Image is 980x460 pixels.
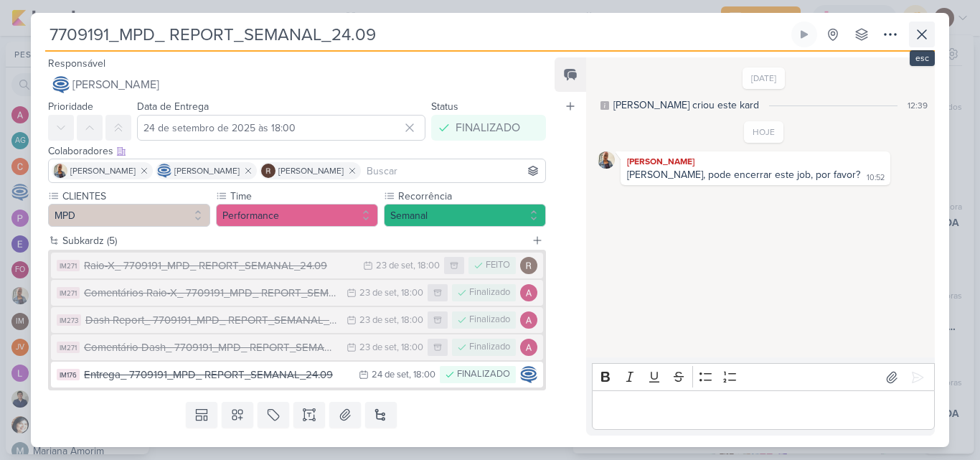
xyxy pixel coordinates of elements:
[51,253,543,278] button: IM271 Raio-X_ 7709191_MPD_ REPORT_SEMANAL_24.09 23 de set , 18:00 FEITO
[469,340,510,355] div: Finalizado
[469,286,510,300] div: Finalizado
[397,189,546,204] label: Recorrência
[520,311,537,329] img: Alessandra Gomes
[627,169,860,181] div: [PERSON_NAME], pode encerrar este job, por favor?
[409,370,435,380] div: , 18:00
[456,119,520,136] div: FINALIZADO
[48,204,210,227] button: MPD
[174,164,240,177] span: [PERSON_NAME]
[278,164,344,177] span: [PERSON_NAME]
[51,362,543,388] button: IM176 Entrega_ 7709191_MPD_ REPORT_SEMANAL_24.09 24 de set , 18:00 FINALIZADO
[520,339,537,356] img: Alessandra Gomes
[397,316,423,325] div: , 18:00
[48,144,546,159] div: Colaboradores
[157,164,171,178] img: Caroline Traven De Andrade
[84,258,356,274] div: Raio-X_ 7709191_MPD_ REPORT_SEMANAL_24.09
[57,314,81,326] div: IM273
[372,370,409,380] div: 24 de set
[84,339,339,356] div: Comentário Dash_ 7709191_MPD_ REPORT_SEMANAL_24.09
[376,261,413,271] div: 23 de set
[72,76,159,93] span: [PERSON_NAME]
[261,164,275,178] img: Rafael Dornelles
[457,367,510,382] div: FINALIZADO
[53,164,67,178] img: Iara Santos
[598,151,615,169] img: Iara Santos
[137,100,209,113] label: Data de Entrega
[592,363,935,391] div: Editor toolbar
[431,115,546,141] button: FINALIZADO
[84,285,339,301] div: Comentários Raio-X_ 7709191_MPD_ REPORT_SEMANAL_24.09
[520,257,537,274] img: Rafael Dornelles
[867,172,885,184] div: 10:52
[57,369,80,380] div: IM176
[51,334,543,360] button: IM271 Comentário Dash_ 7709191_MPD_ REPORT_SEMANAL_24.09 23 de set , 18:00 Finalizado
[52,76,70,93] img: Caroline Traven De Andrade
[216,204,378,227] button: Performance
[359,343,397,352] div: 23 de set
[908,99,928,112] div: 12:39
[613,98,759,113] div: [PERSON_NAME] criou este kard
[413,261,440,271] div: , 18:00
[57,287,80,299] div: IM271
[84,367,352,383] div: Entrega_ 7709191_MPD_ REPORT_SEMANAL_24.09
[520,366,537,383] img: Caroline Traven De Andrade
[486,258,510,273] div: FEITO
[45,22,788,47] input: Kard Sem Título
[397,288,423,298] div: , 18:00
[623,154,887,169] div: [PERSON_NAME]
[62,233,526,248] div: Subkardz (5)
[910,50,935,66] div: esc
[48,72,546,98] button: [PERSON_NAME]
[85,312,339,329] div: Dash Report_ 7709191_MPD_ REPORT_SEMANAL_24.09
[57,342,80,353] div: IM271
[57,260,80,271] div: IM271
[364,162,542,179] input: Buscar
[229,189,378,204] label: Time
[384,204,546,227] button: Semanal
[48,57,105,70] label: Responsável
[137,115,425,141] input: Select a date
[51,307,543,333] button: IM273 Dash Report_ 7709191_MPD_ REPORT_SEMANAL_24.09 23 de set , 18:00 Finalizado
[70,164,136,177] span: [PERSON_NAME]
[359,316,397,325] div: 23 de set
[469,313,510,327] div: Finalizado
[798,29,810,40] div: Ligar relógio
[397,343,423,352] div: , 18:00
[61,189,210,204] label: CLIENTES
[431,100,458,113] label: Status
[359,288,397,298] div: 23 de set
[51,280,543,306] button: IM271 Comentários Raio-X_ 7709191_MPD_ REPORT_SEMANAL_24.09 23 de set , 18:00 Finalizado
[592,390,935,430] div: Editor editing area: main
[520,284,537,301] img: Alessandra Gomes
[48,100,93,113] label: Prioridade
